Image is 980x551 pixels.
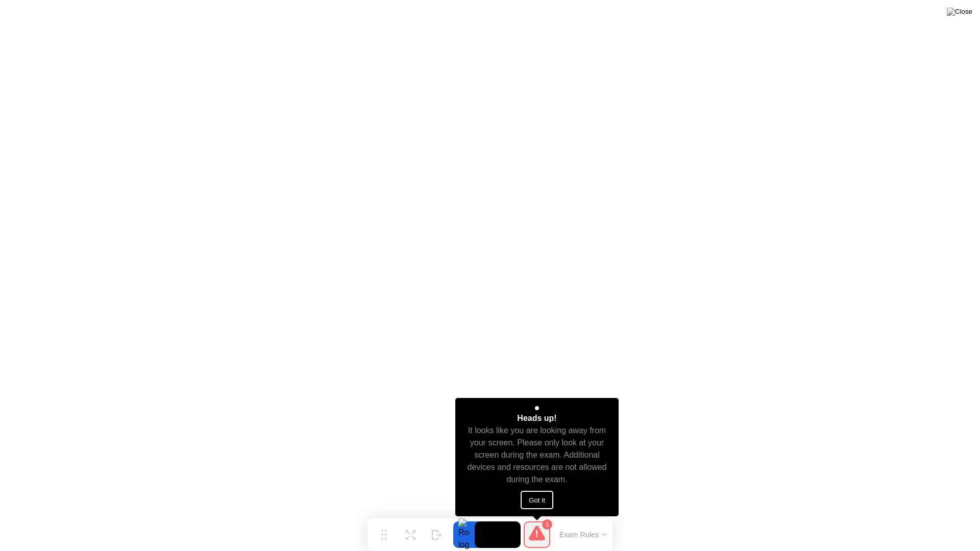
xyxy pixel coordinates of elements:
[542,519,552,530] div: 1
[517,412,556,424] div: Heads up!
[947,8,972,16] img: Close
[521,491,553,509] button: Got it
[464,424,610,486] div: It looks like you are looking away from your screen. Please only look at your screen during the e...
[556,530,610,539] button: Exam Rules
